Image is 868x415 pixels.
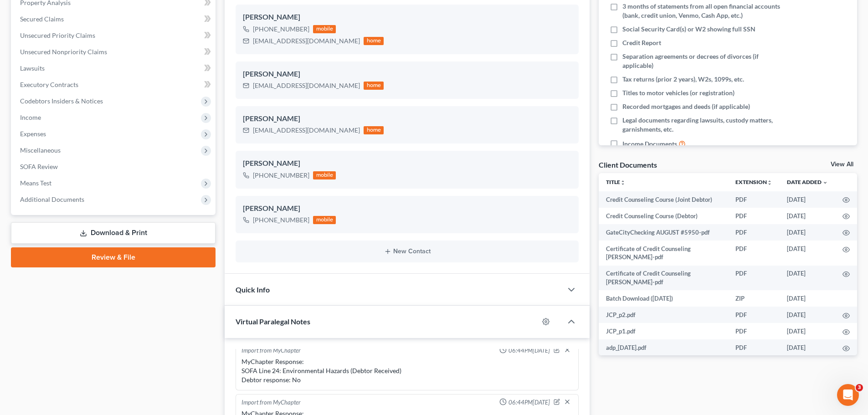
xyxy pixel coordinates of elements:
[508,398,550,407] span: 06:44PM[DATE]
[622,102,750,111] span: Recorded mortgages and deeds (if applicable)
[313,25,336,33] div: mobile
[780,339,835,356] td: [DATE]
[236,317,310,326] span: Virtual Paralegal Notes
[780,241,835,266] td: [DATE]
[599,323,728,339] td: JCP_p1.pdf
[243,248,571,255] button: New Contact
[364,82,384,90] div: home
[253,36,360,46] div: [EMAIL_ADDRESS][DOMAIN_NAME]
[856,384,863,391] span: 3
[599,191,728,208] td: Credit Counseling Course (Joint Debtor)
[313,216,336,224] div: mobile
[735,179,772,185] a: Extensionunfold_more
[599,241,728,266] td: Certificate of Credit Counseling [PERSON_NAME]-pdf
[780,307,835,323] td: [DATE]
[11,222,216,244] a: Download & Print
[622,2,785,20] span: 3 months of statements from all open financial accounts (bank, credit union, Venmo, Cash App, etc.)
[728,266,780,291] td: PDF
[13,27,216,44] a: Unsecured Priority Claims
[313,171,336,179] div: mobile
[253,171,309,180] div: [PHONE_NUMBER]
[787,179,828,185] a: Date Added expand_more
[780,208,835,224] td: [DATE]
[364,37,384,45] div: home
[20,97,103,105] span: Codebtors Insiders & Notices
[253,81,360,90] div: [EMAIL_ADDRESS][DOMAIN_NAME]
[599,307,728,323] td: JCP_p2.pdf
[620,180,626,185] i: unfold_more
[728,241,780,266] td: PDF
[243,203,571,214] div: [PERSON_NAME]
[622,116,785,134] span: Legal documents regarding lawsuits, custody matters, garnishments, etc.
[20,195,84,203] span: Additional Documents
[20,179,51,187] span: Means Test
[13,77,216,93] a: Executory Contracts
[599,224,728,241] td: GateCityChecking AUGUST #5950-pdf
[13,11,216,27] a: Secured Claims
[622,25,755,34] span: Social Security Card(s) or W2 showing full SSN
[822,180,828,185] i: expand_more
[253,25,309,34] div: [PHONE_NUMBER]
[243,113,571,124] div: [PERSON_NAME]
[20,64,45,72] span: Lawsuits
[20,113,41,121] span: Income
[780,224,835,241] td: [DATE]
[728,208,780,224] td: PDF
[599,290,728,307] td: Batch Download ([DATE])
[253,215,309,225] div: [PHONE_NUMBER]
[20,48,107,56] span: Unsecured Nonpriority Claims
[728,323,780,339] td: PDF
[243,158,571,169] div: [PERSON_NAME]
[241,398,301,407] div: Import from MyChapter
[243,12,571,23] div: [PERSON_NAME]
[364,126,384,134] div: home
[13,44,216,60] a: Unsecured Nonpriority Claims
[11,247,216,267] a: Review & File
[622,38,661,47] span: Credit Report
[831,161,853,168] a: View All
[837,384,859,406] iframe: Intercom live chat
[20,31,95,39] span: Unsecured Priority Claims
[622,75,744,84] span: Tax returns (prior 2 years), W2s, 1099s, etc.
[780,266,835,291] td: [DATE]
[780,191,835,208] td: [DATE]
[606,179,626,185] a: Titleunfold_more
[767,180,772,185] i: unfold_more
[780,323,835,339] td: [DATE]
[599,339,728,356] td: adp_[DATE].pdf
[243,69,571,80] div: [PERSON_NAME]
[508,346,550,355] span: 06:44PM[DATE]
[728,191,780,208] td: PDF
[599,208,728,224] td: Credit Counseling Course (Debtor)
[20,130,46,138] span: Expenses
[13,60,216,77] a: Lawsuits
[241,357,573,384] div: MyChapter Response: SOFA Line 24: Environmental Hazards (Debtor Received) Debtor response: No
[728,307,780,323] td: PDF
[20,15,64,23] span: Secured Claims
[780,290,835,307] td: [DATE]
[622,52,785,70] span: Separation agreements or decrees of divorces (if applicable)
[599,160,657,169] div: Client Documents
[622,88,734,97] span: Titles to motor vehicles (or registration)
[20,146,61,154] span: Miscellaneous
[20,163,58,170] span: SOFA Review
[728,290,780,307] td: ZIP
[622,139,677,149] span: Income Documents
[253,126,360,135] div: [EMAIL_ADDRESS][DOMAIN_NAME]
[728,339,780,356] td: PDF
[599,266,728,291] td: Certificate of Credit Counseling [PERSON_NAME]-pdf
[241,346,301,355] div: Import from MyChapter
[13,159,216,175] a: SOFA Review
[728,224,780,241] td: PDF
[20,81,78,88] span: Executory Contracts
[236,285,270,294] span: Quick Info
